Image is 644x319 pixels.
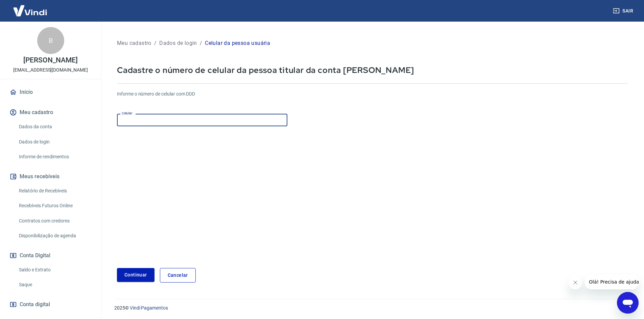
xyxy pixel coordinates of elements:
a: Início [8,85,93,100]
span: Conta digital [20,300,50,309]
a: Dados da conta [16,120,93,134]
div: B [37,27,64,54]
button: Meu cadastro [8,105,93,120]
iframe: Botão para abrir a janela de mensagens [617,292,639,314]
p: [EMAIL_ADDRESS][DOMAIN_NAME] [13,67,88,74]
a: Cancelar [160,268,196,283]
button: Conta Digital [8,248,93,263]
a: Saque [16,278,93,292]
a: Saldo e Extrato [16,263,93,277]
p: Celular da pessoa usuária [205,39,270,47]
a: Dados de login [16,135,93,149]
a: Relatório de Recebíveis [16,184,93,198]
p: Dados de login [159,39,197,47]
a: Conta digital [8,297,93,312]
p: Cadastre o número de celular da pessoa titular da conta [PERSON_NAME] [117,65,628,75]
h6: Informe o número de celular com DDD [117,90,628,98]
iframe: Fechar mensagem [569,276,582,289]
a: Contratos com credores [16,214,93,228]
p: / [154,39,157,47]
a: Informe de rendimentos [16,150,93,164]
a: Recebíveis Futuros Online [16,199,93,213]
span: Olá! Precisa de ajuda? [4,5,57,10]
img: Vindi [8,0,52,21]
button: Continuar [117,268,154,282]
p: [PERSON_NAME] [23,57,77,64]
a: Vindi Pagamentos [130,305,168,311]
button: Sair [612,5,636,17]
p: 2025 © [114,304,628,312]
label: Celular [122,111,133,116]
iframe: Mensagem da empresa [585,274,639,289]
p: Meu cadastro [117,39,151,47]
button: Meus recebíveis [8,169,93,184]
p: / [200,39,202,47]
a: Disponibilização de agenda [16,229,93,243]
